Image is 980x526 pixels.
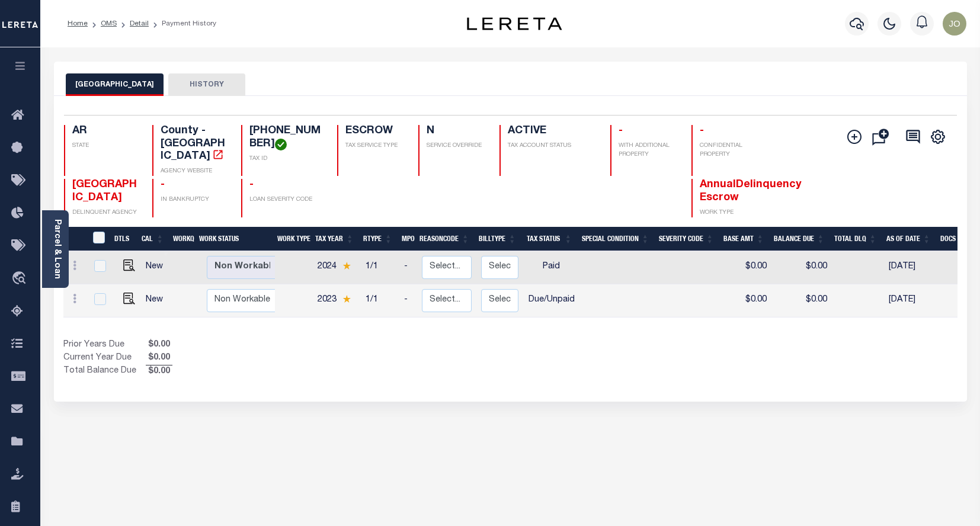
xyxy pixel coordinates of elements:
[467,17,562,30] img: logo-dark.svg
[310,227,358,251] th: Tax Year: activate to sort column ascending
[72,125,139,138] h4: AR
[249,125,323,150] h4: [PHONE_NUMBER]
[721,284,771,317] td: $0.00
[63,365,146,378] td: Total Balance Due
[361,251,399,284] td: 1/1
[361,284,399,317] td: 1/1
[769,227,830,251] th: Balance Due: activate to sort column ascending
[700,179,802,203] span: AnnualDelinquency Escrow
[619,126,623,136] span: -
[161,167,227,176] p: AGENCY WEBSITE
[72,142,139,150] p: STATE
[137,227,168,251] th: CAL: activate to sort column ascending
[161,125,227,163] h4: County - [GEOGRAPHIC_DATA]
[342,295,351,303] img: Star.svg
[523,284,579,317] td: Due/Unpaid
[771,284,832,317] td: $0.00
[508,125,596,138] h4: ACTIVE
[146,352,172,365] span: $0.00
[358,227,397,251] th: RType: activate to sort column ascending
[161,195,227,204] p: IN BANKRUPTCY
[146,365,172,379] span: $0.00
[700,142,766,159] p: CONFIDENTIAL PROPERTY
[101,20,117,27] a: OMS
[654,227,719,251] th: Severity Code: activate to sort column ascending
[521,227,577,251] th: Tax Status: activate to sort column ascending
[194,227,275,251] th: Work Status
[86,227,110,251] th: &nbsp;
[72,179,137,203] span: [GEOGRAPHIC_DATA]
[345,142,404,150] p: TAX SERVICE TYPE
[721,251,771,284] td: $0.00
[249,155,323,163] p: TAX ID
[830,227,882,251] th: Total DLQ: activate to sort column ascending
[474,227,521,251] th: BillType: activate to sort column ascending
[63,339,146,352] td: Prior Years Due
[508,142,596,150] p: TAX ACCOUNT STATUS
[63,227,86,251] th: &nbsp;&nbsp;&nbsp;&nbsp;&nbsp;&nbsp;&nbsp;&nbsp;&nbsp;&nbsp;
[249,195,323,204] p: LOAN SEVERITY CODE
[313,284,361,317] td: 2023
[577,227,654,251] th: Special Condition: activate to sort column ascending
[523,251,579,284] td: Paid
[66,73,164,96] button: [GEOGRAPHIC_DATA]
[249,179,254,190] span: -
[719,227,769,251] th: Base Amt: activate to sort column ascending
[68,20,88,27] a: Home
[936,227,956,251] th: Docs
[884,284,938,317] td: [DATE]
[415,227,474,251] th: ReasonCode: activate to sort column ascending
[273,227,310,251] th: Work Type
[130,20,149,27] a: Detail
[397,227,415,251] th: MPO
[141,284,174,317] td: New
[110,227,137,251] th: DTLS
[53,219,61,279] a: Parcel & Loan
[149,18,216,29] li: Payment History
[700,209,766,217] p: WORK TYPE
[619,142,677,159] p: WITH ADDITIONAL PROPERTY
[168,73,245,96] button: HISTORY
[882,227,936,251] th: As of Date: activate to sort column ascending
[141,251,174,284] td: New
[427,142,485,150] p: SERVICE OVERRIDE
[11,271,30,287] i: travel_explore
[700,126,704,136] span: -
[427,125,485,138] h4: N
[72,209,139,217] p: DELINQUENT AGENCY
[161,179,165,190] span: -
[345,125,404,138] h4: ESCROW
[146,339,172,352] span: $0.00
[943,12,966,36] img: svg+xml;base64,PHN2ZyB4bWxucz0iaHR0cDovL3d3dy53My5vcmcvMjAwMC9zdmciIHBvaW50ZXItZXZlbnRzPSJub25lIi...
[342,262,351,270] img: Star.svg
[168,227,194,251] th: WorkQ
[884,251,938,284] td: [DATE]
[313,251,361,284] td: 2024
[63,352,146,365] td: Current Year Due
[399,284,417,317] td: -
[399,251,417,284] td: -
[771,251,832,284] td: $0.00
